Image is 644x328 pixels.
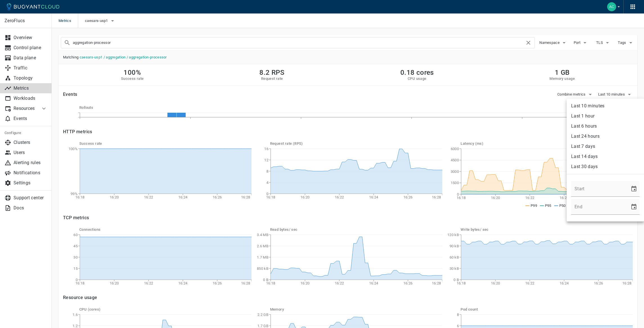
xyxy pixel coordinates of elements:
[628,201,639,212] button: Choose date
[567,151,644,162] li: Last 14 days
[567,141,644,151] li: Last 7 days
[567,162,644,172] li: Last 30 days
[567,121,644,131] li: Last 6 hours
[571,181,626,197] input: mm/dd/yyyy hh:mm (a|p)m
[567,101,644,111] li: Last 10 minutes
[628,183,639,194] button: Choose date
[567,131,644,141] li: Last 24 hours
[567,111,644,121] li: Last 1 hour
[571,199,626,215] input: mm/dd/yyyy hh:mm (a|p)m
